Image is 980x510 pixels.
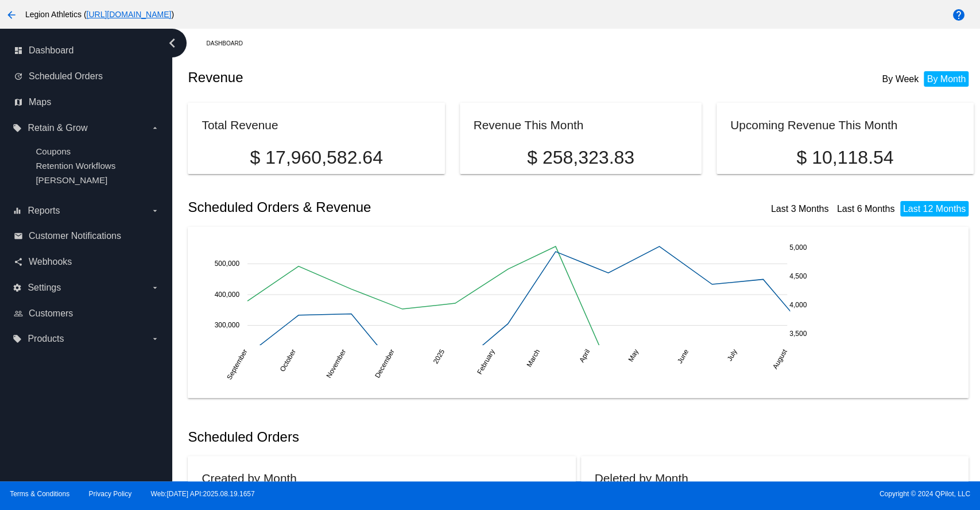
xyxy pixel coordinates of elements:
text: February [476,347,497,376]
text: June [676,347,690,365]
a: update Scheduled Orders [14,67,160,86]
a: email Customer Notifications [14,227,160,245]
h2: Scheduled Orders & Revenue [188,199,580,215]
i: email [14,231,23,241]
text: August [771,347,789,370]
a: Retention Workflows [36,161,115,171]
h2: Upcoming Revenue This Month [730,118,897,132]
h2: Revenue This Month [474,118,584,132]
a: Last 6 Months [837,204,895,214]
span: Scheduled Orders [29,71,103,82]
i: arrow_drop_down [150,123,160,133]
text: 3,500 [789,329,807,337]
span: Products [28,334,64,344]
h2: Deleted by Month [595,472,688,485]
text: 500,000 [215,260,240,268]
span: Retain & Grow [28,123,87,133]
a: map Maps [14,93,160,111]
text: March [525,347,542,368]
i: local_offer [13,123,22,133]
text: 400,000 [215,290,240,298]
text: July [726,347,739,362]
text: September [226,347,249,381]
h2: Total Revenue [202,118,278,132]
i: update [14,72,23,81]
i: chevron_left [163,34,181,52]
h2: Revenue [188,69,580,86]
span: Maps [29,97,51,107]
span: Reports [28,206,60,216]
mat-icon: arrow_back [5,8,18,22]
i: equalizer [13,206,22,215]
i: people_outline [14,309,23,318]
span: Dashboard [29,45,73,56]
i: local_offer [13,334,22,343]
a: people_outline Customers [14,304,160,323]
text: November [325,347,348,379]
i: dashboard [14,46,23,55]
a: [URL][DOMAIN_NAME] [87,10,172,19]
a: Last 3 Months [771,204,829,214]
a: dashboard Dashboard [14,41,160,60]
i: share [14,257,23,266]
a: Last 12 Months [903,204,966,214]
span: Settings [28,283,61,293]
a: Privacy Policy [89,490,132,498]
text: May [627,347,640,363]
span: Legion Athletics ( ) [25,10,174,19]
i: arrow_drop_down [150,206,160,215]
text: 300,000 [215,321,240,329]
i: arrow_drop_down [150,334,160,343]
text: 4,000 [789,300,807,308]
i: map [14,98,23,107]
text: December [373,347,396,379]
p: $ 17,960,582.64 [202,147,431,168]
mat-icon: help [952,8,966,22]
p: $ 258,323.83 [474,147,688,168]
h2: Scheduled Orders [188,429,580,445]
span: Webhooks [29,257,72,267]
a: share Webhooks [14,253,160,271]
a: Terms & Conditions [10,490,69,498]
i: settings [13,283,22,292]
span: Copyright © 2024 QPilot, LLC [500,490,970,498]
a: [PERSON_NAME] [36,175,107,185]
li: By Month [924,71,969,87]
span: Customers [29,308,73,319]
a: Dashboard [206,34,253,52]
text: 2025 [432,347,447,365]
text: 5,000 [789,243,807,251]
li: By Week [879,71,921,87]
p: $ 10,118.54 [730,147,959,168]
i: arrow_drop_down [150,283,160,292]
text: October [278,347,297,373]
h2: Created by Month [202,472,296,485]
span: Customer Notifications [29,231,121,241]
text: April [578,347,592,364]
text: 4,500 [789,272,807,280]
a: Web:[DATE] API:2025.08.19.1657 [151,490,255,498]
a: Coupons [36,146,71,156]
